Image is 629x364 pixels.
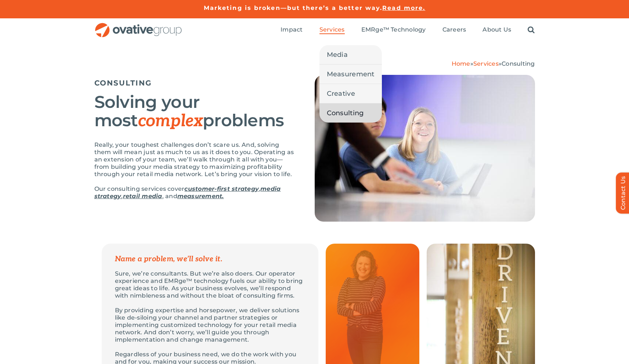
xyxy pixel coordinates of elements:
[442,26,466,33] span: Careers
[319,84,382,103] a: Creative
[319,26,345,33] span: Services
[94,141,296,178] p: Really, your toughest challenges don’t scare us. And, solving them will mean just as much to us a...
[138,111,203,131] em: complex
[452,60,535,67] span: » »
[94,93,296,130] h2: Solving your most problems
[327,50,348,60] span: Media
[327,108,364,118] span: Consulting
[204,4,383,11] a: Marketing is broken—but there’s a better way.
[115,255,305,263] p: Name a problem, we’ll solve it.
[94,79,296,87] h5: CONSULTING
[319,45,382,64] a: Media
[319,103,382,123] a: Consulting
[528,26,535,34] a: Search
[361,26,426,34] a: EMRge™ Technology
[94,185,281,200] a: media strategy
[177,193,224,200] a: measurement.
[482,26,511,33] span: About Us
[382,4,425,11] a: Read more.
[482,26,511,34] a: About Us
[281,18,535,42] nav: Menu
[315,75,535,222] img: Consulting – Hero
[361,26,426,33] span: EMRge™ Technology
[502,60,535,67] span: Consulting
[184,185,259,192] a: customer-first strategy
[327,88,355,99] span: Creative
[123,193,162,200] a: retail media
[281,26,303,33] span: Impact
[94,22,182,29] a: OG_Full_horizontal_RGB
[319,65,382,84] a: Measurement
[452,60,470,67] a: Home
[115,270,305,299] p: Sure, we’re consultants. But we’re also doers. Our operator experience and EMRge™ technology fuel...
[94,185,296,200] p: Our consulting services cover , , , and
[281,26,303,34] a: Impact
[473,60,499,67] a: Services
[327,69,375,79] span: Measurement
[319,26,345,34] a: Services
[115,307,305,343] p: By providing expertise and horsepower, we deliver solutions like de-siloing your channel and part...
[442,26,466,34] a: Careers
